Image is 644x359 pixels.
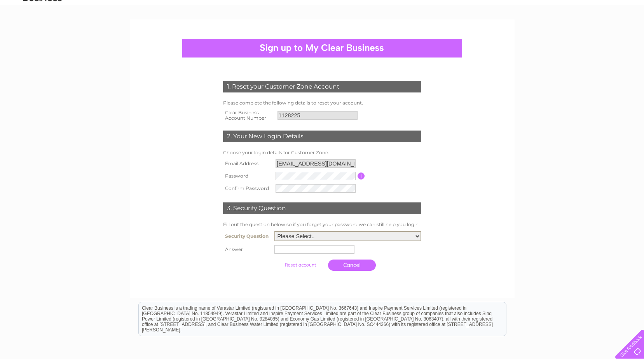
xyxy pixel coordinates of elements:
[139,4,506,38] div: Clear Business is a trading name of Verastar Limited (registered in [GEOGRAPHIC_DATA] No. 3667643...
[221,98,423,108] td: Please complete the following details to reset your account.
[223,131,421,142] div: 2. Your New Login Details
[221,170,274,182] th: Password
[221,182,274,195] th: Confirm Password
[535,33,550,39] a: Water
[497,4,551,14] a: 0333 014 3131
[221,157,274,170] th: Email Address
[276,260,324,270] input: Submit
[221,148,423,157] td: Choose your login details for Customer Zone.
[604,33,616,39] a: Blog
[328,260,376,271] a: Cancel
[620,33,639,39] a: Contact
[223,81,421,92] div: 1. Reset your Customer Zone Account
[576,33,600,39] a: Telecoms
[221,229,272,243] th: Security Question
[221,220,423,229] td: Fill out the question below so if you forget your password we can still help you login.
[358,173,365,179] input: Information
[221,243,272,256] th: Answer
[221,108,276,123] th: Clear Business Account Number
[23,20,62,44] img: logo.png
[223,202,421,214] div: 3. Security Question
[555,33,572,39] a: Energy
